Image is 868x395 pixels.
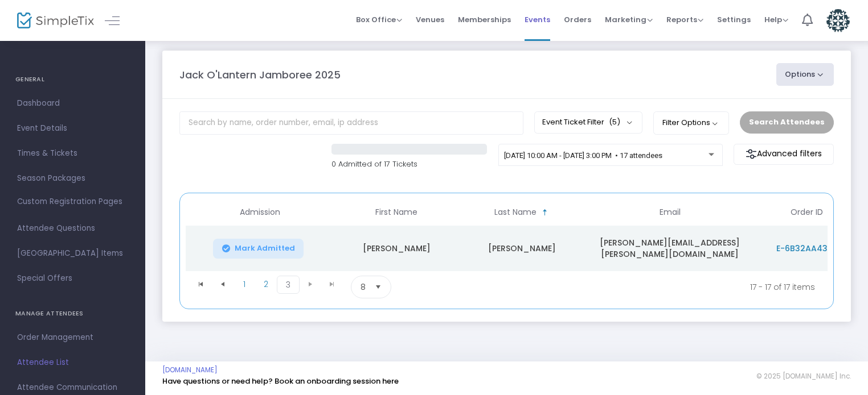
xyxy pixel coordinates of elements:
span: Email [660,207,681,217]
span: Marketing [605,14,653,25]
span: Page 2 [255,276,277,293]
span: Attendee List [17,355,128,370]
span: © 2025 [DOMAIN_NAME] Inc. [756,372,851,381]
span: Venues [416,5,444,34]
span: Event Details [17,121,128,136]
span: Reports [666,14,703,25]
span: Page 1 [234,276,255,293]
m-button: Advanced filters [734,144,834,165]
span: E-6B32AA43-8 [776,243,837,254]
a: [DOMAIN_NAME] [162,365,218,375]
h4: GENERAL [15,68,130,91]
span: Help [764,14,788,25]
td: [PERSON_NAME] [459,226,584,271]
button: Mark Admitted [213,239,304,259]
span: Order Management [17,330,128,345]
button: Event Ticket Filter(5) [534,111,642,133]
td: [PERSON_NAME][EMAIL_ADDRESS][PERSON_NAME][DOMAIN_NAME] [584,226,755,271]
span: Custom Registration Pages [17,196,122,207]
span: [DATE] 10:00 AM - [DATE] 3:00 PM • 17 attendees [504,151,662,160]
span: Box Office [356,14,402,25]
span: Season Packages [17,171,128,186]
p: 0 Admitted of 17 Tickets [331,159,487,170]
kendo-pager-info: 17 - 17 of 17 items [504,276,815,298]
m-panel-title: Jack O'Lantern Jamboree 2025 [179,67,341,82]
button: Select [370,276,386,298]
span: Page 3 [277,276,300,294]
span: Sortable [541,208,550,217]
td: [PERSON_NAME] [334,226,459,271]
span: (5) [609,118,620,127]
a: Have questions or need help? Book an onboarding session here [162,376,399,386]
span: Last Name [494,207,537,217]
span: Memberships [458,5,511,34]
h4: MANAGE ATTENDEES [15,302,130,325]
span: Order ID [791,207,823,217]
span: Go to the previous page [212,276,234,293]
img: filter [746,148,757,160]
span: Events [525,5,550,34]
span: First Name [375,207,417,217]
span: Orders [564,5,591,34]
span: [GEOGRAPHIC_DATA] Items [17,246,128,261]
span: Go to the first page [196,280,206,289]
button: Filter Options [653,111,729,134]
span: Special Offers [17,271,128,286]
span: Attendee Questions [17,221,128,236]
span: Admission [240,207,280,217]
input: Search by name, order number, email, ip address [179,111,523,135]
span: Attendee Communication [17,380,128,395]
span: Dashboard [17,96,128,111]
div: Data table [186,199,828,271]
span: Settings [717,5,751,34]
span: Go to the first page [190,276,212,293]
span: Go to the previous page [218,280,227,289]
button: Options [776,63,834,86]
span: Times & Tickets [17,146,128,161]
span: Mark Admitted [235,244,295,253]
span: 8 [361,281,366,293]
